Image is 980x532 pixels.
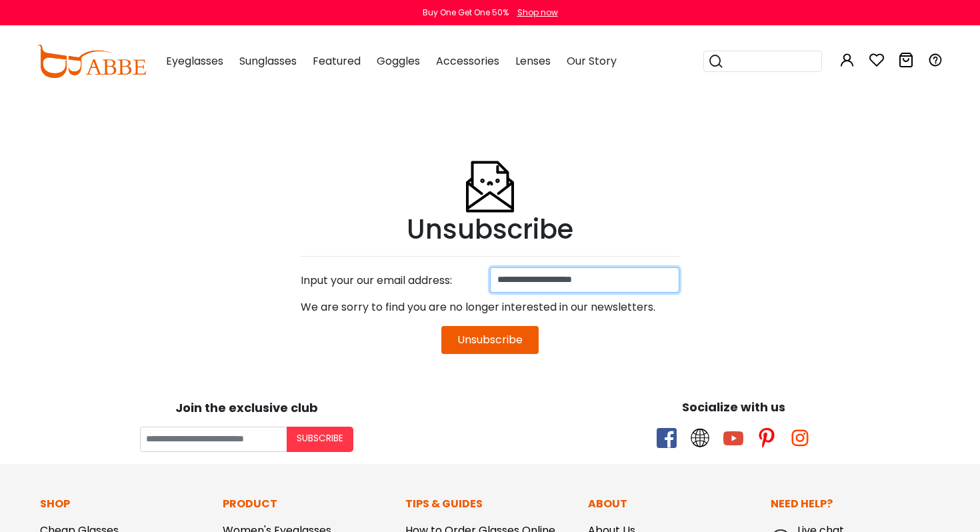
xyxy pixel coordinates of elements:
[441,326,539,354] button: Unsubscribe
[790,428,810,448] span: instagram
[166,53,223,69] span: Eyeglasses
[515,53,551,69] span: Lenses
[294,267,490,294] div: Input your our email address:
[771,496,940,512] p: Need Help?
[588,496,757,512] p: About
[723,428,743,448] span: youtube
[405,496,575,512] p: Tips & Guides
[223,496,392,512] p: Product
[423,7,509,19] div: Buy One Get One 50%
[313,53,361,69] span: Featured
[657,428,677,448] span: facebook
[301,294,679,321] div: We are sorry to find you are no longer interested in our newsletters.
[511,7,558,18] a: Shop now
[301,213,679,245] h1: Unsubscribe
[463,128,517,213] img: Unsubscribe
[287,427,353,452] button: Subscribe
[497,398,970,416] div: Socialize with us
[377,53,420,69] span: Goggles
[140,427,287,452] input: Your email
[567,53,617,69] span: Our Story
[239,53,297,69] span: Sunglasses
[517,7,558,19] div: Shop now
[690,428,710,448] span: twitter
[37,45,146,78] img: abbeglasses.com
[10,396,483,417] div: Join the exclusive club
[757,428,777,448] span: pinterest
[40,496,209,512] p: Shop
[436,53,499,69] span: Accessories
